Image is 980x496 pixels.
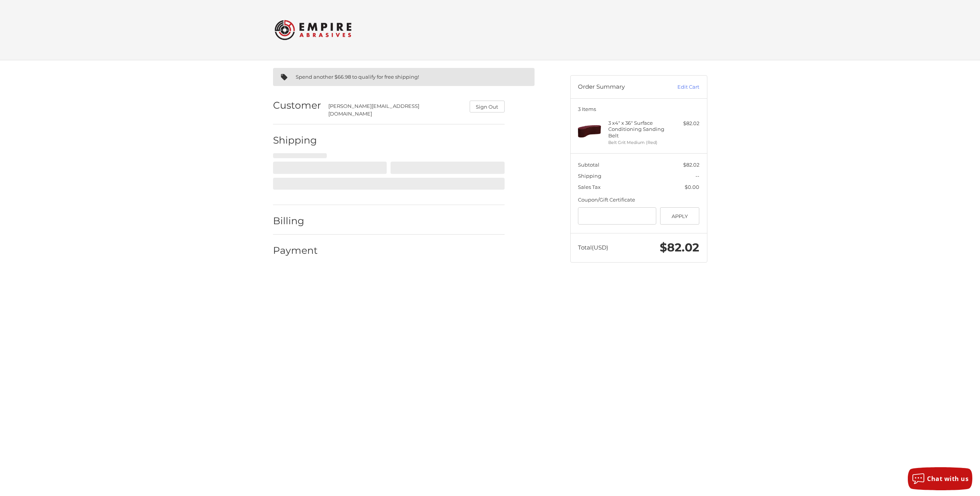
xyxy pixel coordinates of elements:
input: Gift Certificate or Coupon Code [578,207,656,225]
a: Edit Cart [661,83,699,91]
div: $82.02 [669,120,699,127]
span: Sales Tax [578,184,601,190]
span: Spend another $66.98 to qualify for free shipping! [296,74,419,80]
h2: Customer [273,99,321,111]
h2: Payment [273,245,318,256]
span: Subtotal [578,162,599,168]
span: $0.00 [685,184,699,190]
span: Shipping [578,173,601,179]
span: $82.02 [660,240,699,255]
h4: 3 x 4" x 36" Surface Conditioning Sanding Belt [608,120,667,139]
button: Apply [660,207,700,225]
h3: 3 Items [578,106,699,112]
span: $82.02 [683,162,699,168]
h3: Order Summary [578,83,661,91]
li: Belt Grit Medium (Red) [608,139,667,146]
h2: Shipping [273,134,318,146]
img: Empire Abrasives [275,15,351,45]
div: [PERSON_NAME][EMAIL_ADDRESS][DOMAIN_NAME] [328,103,462,117]
span: Chat with us [927,475,968,483]
button: Chat with us [908,467,972,490]
button: Sign Out [470,101,505,112]
span: -- [695,173,699,179]
div: Coupon/Gift Certificate [578,196,699,204]
h2: Billing [273,215,318,227]
span: Total (USD) [578,244,608,251]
